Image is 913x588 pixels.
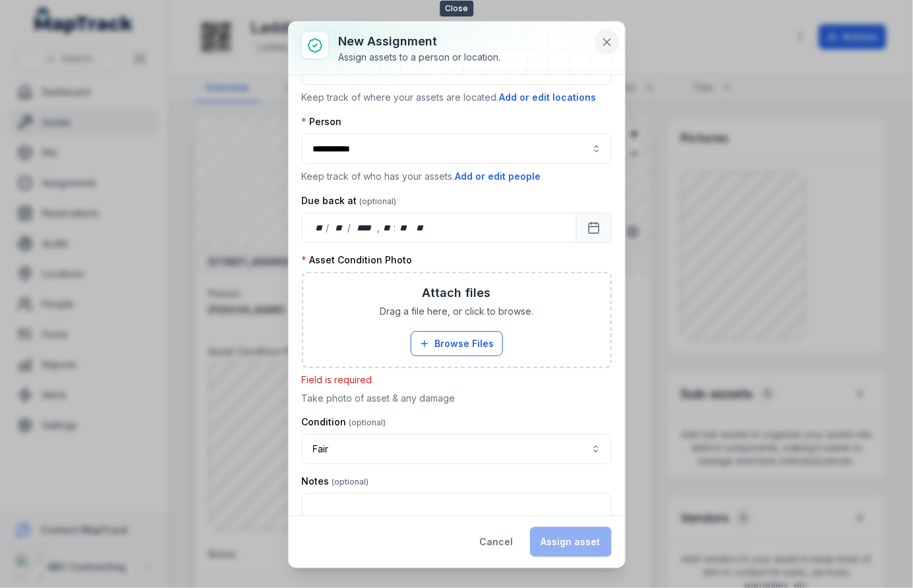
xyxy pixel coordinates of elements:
div: am/pm, [413,221,427,234]
div: month, [330,221,348,234]
label: Condition [302,415,386,429]
div: / [326,221,330,234]
p: Take photo of asset & any damage [302,392,612,405]
button: Add or edit locations [499,90,597,105]
input: assignment-add:person-label [302,134,612,164]
div: minute, [398,221,411,234]
p: Keep track of who has your assets. [302,169,612,184]
h3: Attach files [423,284,491,302]
button: Cancel [469,527,525,557]
button: Calendar [576,213,612,243]
div: : [394,221,398,234]
label: Notes [302,475,369,488]
p: Field is required [302,373,612,387]
div: hour, [381,221,394,234]
div: year, [353,221,377,234]
span: Close [440,1,473,16]
label: Asset Condition Photo [302,254,413,267]
div: day, [313,221,326,234]
label: Person [302,115,342,128]
h3: New assignment [339,32,501,51]
p: Keep track of where your assets are located. [302,90,612,105]
label: Due back at [302,194,397,207]
div: , [377,221,381,234]
button: Fair [302,434,612,464]
button: Add or edit people [455,169,542,184]
div: Assign assets to a person or location. [339,51,501,64]
button: Browse Files [411,331,503,356]
span: Drag a file here, or click to browse. [380,305,533,318]
div: / [348,221,353,234]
